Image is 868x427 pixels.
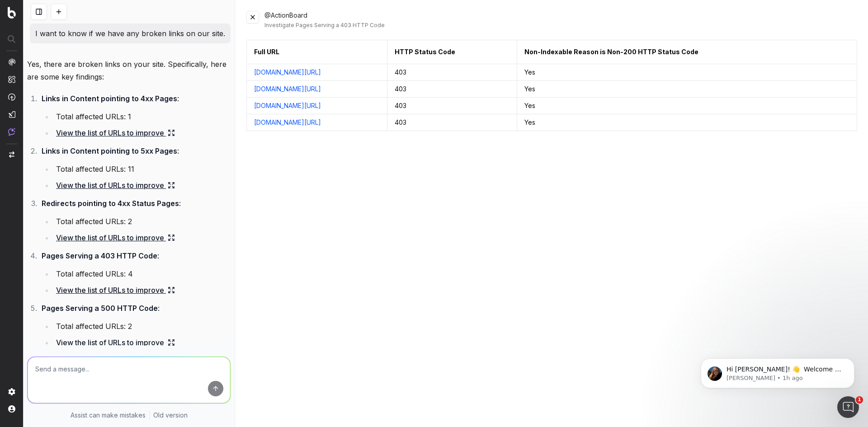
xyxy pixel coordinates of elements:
[56,336,175,349] a: View the list of URLs to improve
[53,320,231,333] li: Total affected URLs: 2
[254,47,279,56] div: Full URL
[264,11,857,29] div: @ActionBoard
[8,111,15,118] img: Studio
[71,411,146,420] p: Assist can make mistakes
[53,267,231,280] li: Total affected URLs: 4
[39,92,231,139] li: :
[39,302,231,349] li: :
[837,396,859,418] iframe: Intercom live chat
[8,388,15,395] img: Setting
[517,81,857,98] td: Yes
[53,163,231,175] li: Total affected URLs: 11
[517,98,857,114] td: Yes
[254,68,321,77] a: [DOMAIN_NAME][URL]
[387,98,517,114] td: 403
[42,146,177,155] strong: Links in Content pointing to 5xx Pages
[387,81,517,98] td: 403
[39,145,231,192] li: :
[153,411,188,420] a: Old version
[42,251,157,260] strong: Pages Serving a 403 HTTP Code
[8,58,15,66] img: Analytics
[39,197,231,244] li: :
[56,179,175,192] a: View the list of URLs to improve
[254,101,321,110] a: [DOMAIN_NAME][URL]
[254,118,321,127] a: [DOMAIN_NAME][URL]
[856,396,863,404] span: 1
[524,47,698,56] div: Non-Indexable Reason is Non-200 HTTP Status Code
[387,114,517,131] td: 403
[517,114,857,131] td: Yes
[8,93,15,101] img: Activation
[53,215,231,228] li: Total affected URLs: 2
[56,231,175,244] a: View the list of URLs to improve
[8,75,15,83] img: Intelligence
[39,249,231,296] li: :
[254,84,321,94] a: [DOMAIN_NAME][URL]
[264,22,857,29] div: Investigate Pages Serving a 403 HTTP Code
[56,127,175,139] a: View the list of URLs to improve
[42,304,158,313] strong: Pages Serving a 500 HTTP Code
[56,284,175,296] a: View the list of URLs to improve
[42,199,179,208] strong: Redirects pointing to 4xx Status Pages
[517,64,857,81] td: Yes
[8,405,15,413] img: My account
[53,110,231,123] li: Total affected URLs: 1
[395,47,455,56] div: HTTP Status Code
[687,339,868,403] iframe: Intercom notifications message
[35,27,225,40] p: I want to know if we have any broken links on our site.
[42,94,177,103] strong: Links in Content pointing to 4xx Pages
[27,58,231,83] p: Yes, there are broken links on your site. Specifically, here are some key findings:
[387,64,517,81] td: 403
[8,7,16,19] img: Botify logo
[8,128,15,136] img: Assist
[9,151,14,158] img: Switch project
